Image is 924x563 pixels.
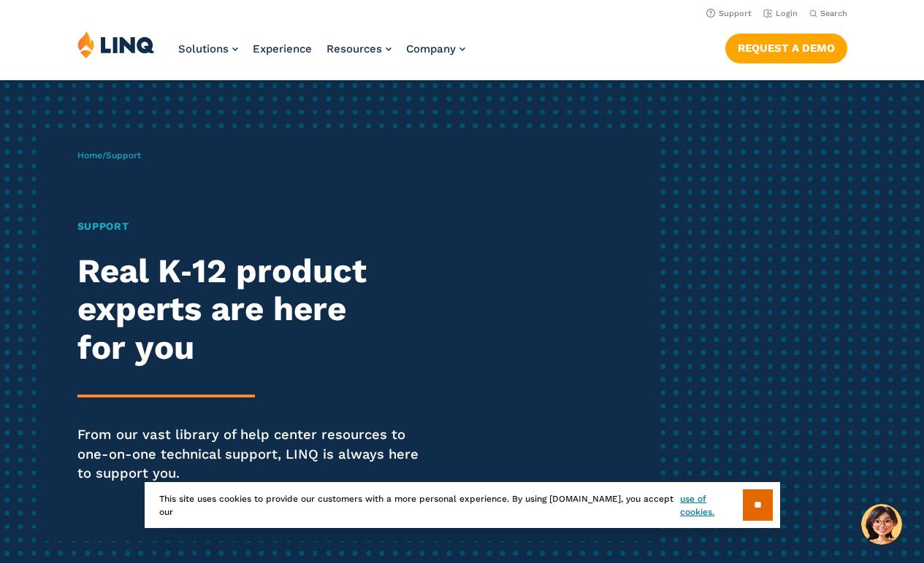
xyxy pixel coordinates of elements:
img: LINQ | K‑12 Software [77,31,155,58]
a: Solutions [178,42,238,55]
a: Experience [253,42,312,55]
a: Request a Demo [725,34,847,63]
a: Resources [327,42,392,55]
div: This site uses cookies to provide our customers with a more personal experience. By using [DOMAIN... [145,482,780,528]
span: Company [406,42,456,55]
h1: Support [77,219,433,234]
h2: Real K‑12 product experts are here for you [77,252,433,368]
p: From our vast library of help center resources to one-on-one technical support, LINQ is always he... [77,425,433,483]
a: Login [763,9,798,18]
span: Resources [327,42,382,55]
nav: Button Navigation [725,31,847,63]
nav: Primary Navigation [178,31,465,79]
a: Support [706,9,752,18]
button: Hello, have a question? Let’s chat. [861,504,902,545]
button: Open Search Bar [809,8,847,19]
span: Support [106,150,141,160]
a: Home [77,150,102,160]
span: Search [820,9,847,18]
a: Company [406,42,465,55]
a: use of cookies. [680,492,742,519]
span: Solutions [178,42,229,55]
span: / [77,150,141,160]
